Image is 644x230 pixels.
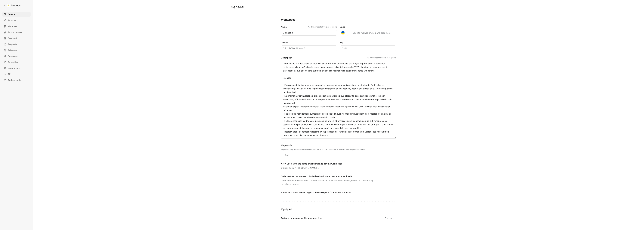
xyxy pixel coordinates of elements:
[385,216,392,220] span: English
[281,143,365,147] div: Keywords
[281,208,396,211] h2: Cycle AI
[281,175,377,178] div: Collaborators can access only the feedback docs they are subscribed to
[8,60,18,64] span: Properties
[2,12,31,17] a: General
[8,19,16,22] span: Prompts
[300,166,317,170] div: [DOMAIN_NAME]
[11,4,21,7] h1: Settings
[2,2,22,8] a: Settings
[340,41,396,44] label: Key
[2,48,31,53] a: Releases
[281,179,377,186] div: Collaborators are subscribed to feedback docs for which they are assignee of or in which they hav...
[8,66,20,70] span: Integrations
[8,72,11,76] span: API
[281,18,396,22] h2: Workspace
[8,48,17,52] span: Releases
[2,78,31,83] a: Authentication
[281,45,337,51] input: Some placeholder
[2,24,31,29] a: Members
[2,42,31,47] a: Requests
[281,61,396,139] textarea: Loremips do si ame-co-adi elitseddo eiusmodtem incididu utlabore etd magnaaliq enimadmini, veniam...
[2,54,31,59] a: Customers
[281,56,396,60] label: Description
[347,30,396,36] button: Click to replace or drag and drop here
[231,5,244,10] h1: General
[308,25,337,28] div: This impacts Cycle AI requests
[2,30,31,35] a: Product Areas
[2,72,31,77] a: API
[8,36,18,40] span: Feedback
[8,31,22,34] span: Product Areas
[8,78,22,82] span: Authentication
[2,66,31,71] a: Integrations
[383,216,396,220] button: English
[8,42,17,46] span: Requests
[8,13,15,16] span: General
[2,60,31,65] a: Properties
[281,25,337,29] label: Name
[340,25,396,29] label: Logo
[367,56,396,59] div: This impacts Cycle AI requests
[281,148,365,151] div: Keywords help improve the quality of your transcripts and ensures AI doesn’t misspell your key terms
[281,153,290,157] button: Add
[281,166,319,170] div: Current domain : @
[281,216,322,220] div: Preferred language for AI-generated titles
[8,54,19,58] span: Customers
[340,30,346,36] img: logo
[2,36,31,41] a: Feedback
[281,191,351,194] div: Authorize Cycle’s team to log into the workspace for support purposes
[8,25,17,28] span: Members
[2,18,31,23] a: Prompts
[281,41,337,44] label: Domain
[281,162,342,166] div: Allow users with the same email domain to join the workspace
